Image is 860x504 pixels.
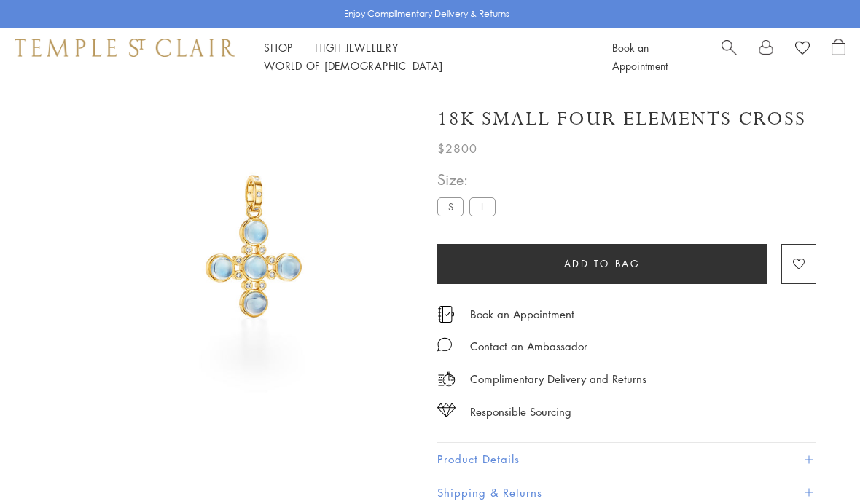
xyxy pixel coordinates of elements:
label: S [437,197,464,216]
button: Product Details [437,443,816,476]
a: World of [DEMOGRAPHIC_DATA]World of [DEMOGRAPHIC_DATA] [264,58,442,73]
h1: 18K Small Four Elements Cross [437,106,806,132]
span: $2800 [437,139,477,158]
img: MessageIcon-01_2.svg [437,337,452,352]
div: Contact an Ambassador [470,337,587,355]
a: High JewelleryHigh Jewellery [315,40,399,55]
img: icon_delivery.svg [437,370,456,388]
a: Book an Appointment [470,306,574,322]
a: Search [722,39,737,75]
img: icon_sourcing.svg [437,403,456,417]
label: L [469,197,496,216]
p: Complimentary Delivery and Returns [470,370,646,388]
img: Temple St. Clair [15,39,235,56]
a: ShopShop [264,40,293,55]
button: Add to bag [437,244,767,284]
img: P41406-BM5X5 [95,86,415,406]
img: icon_appointment.svg [437,306,455,323]
div: Responsible Sourcing [470,403,571,421]
a: Book an Appointment [612,40,668,73]
span: Size: [437,168,501,192]
iframe: Gorgias live chat messenger [787,436,845,489]
a: View Wishlist [795,39,810,60]
p: Enjoy Complimentary Delivery & Returns [344,7,509,21]
nav: Main navigation [264,39,579,75]
span: Add to bag [564,256,641,272]
a: Open Shopping Bag [832,39,845,75]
